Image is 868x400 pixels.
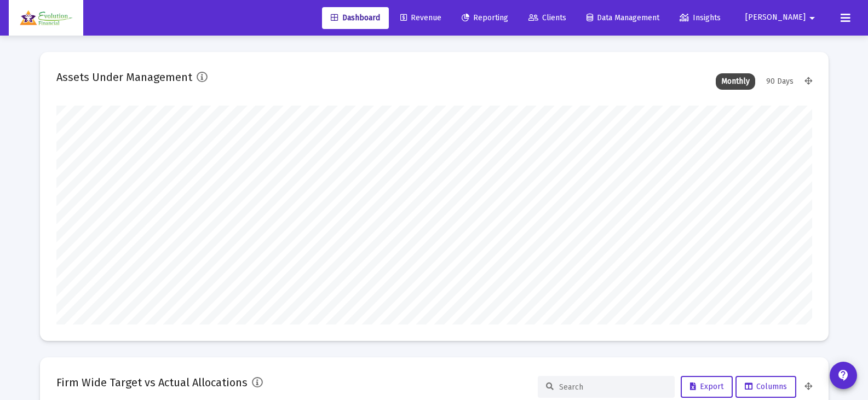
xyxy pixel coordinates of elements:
span: Clients [528,13,566,22]
span: Export [690,382,723,391]
button: Export [681,376,733,398]
mat-icon: contact_support [837,369,850,382]
span: [PERSON_NAME] [745,13,806,22]
mat-icon: arrow_drop_down [806,7,819,29]
a: Dashboard [322,7,389,29]
img: Dashboard [17,7,75,29]
a: Clients [520,7,575,29]
a: Data Management [578,7,668,29]
span: Reporting [462,13,508,22]
div: 90 Days [761,73,799,90]
a: Revenue [392,7,450,29]
button: Columns [735,376,796,398]
a: Reporting [453,7,517,29]
h2: Assets Under Management [56,68,192,86]
span: Data Management [587,13,659,22]
span: Insights [680,13,721,22]
button: [PERSON_NAME] [732,7,832,28]
h2: Firm Wide Target vs Actual Allocations [56,374,248,391]
a: Insights [671,7,729,29]
span: Revenue [400,13,441,22]
input: Search [559,382,666,392]
span: Dashboard [331,13,380,22]
div: Monthly [716,73,755,90]
span: Columns [745,382,787,391]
